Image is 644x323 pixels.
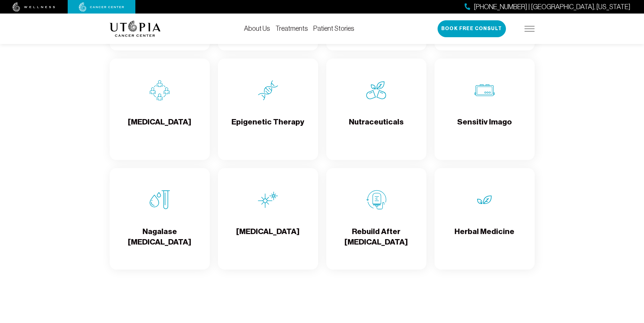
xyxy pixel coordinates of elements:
[275,25,308,32] a: Treatments
[258,190,278,210] img: Hyperthermia
[313,25,354,32] a: Patient Stories
[474,2,630,12] span: [PHONE_NUMBER] | [GEOGRAPHIC_DATA], [US_STATE]
[366,80,386,100] img: Nutraceuticals
[231,117,304,139] h4: Epigenetic Therapy
[110,21,161,37] img: logo
[435,59,535,160] a: Sensitiv ImagoSensitiv Imago
[525,26,535,31] img: icon-hamburger
[474,190,495,210] img: Herbal Medicine
[474,80,495,100] img: Sensitiv Imago
[150,190,170,210] img: Nagalase Blood Test
[115,226,204,248] h4: Nagalase [MEDICAL_DATA]
[454,226,514,248] h4: Herbal Medicine
[128,117,191,139] h4: [MEDICAL_DATA]
[438,20,506,37] button: Book Free Consult
[218,168,318,270] a: Hyperthermia[MEDICAL_DATA]
[332,226,421,248] h4: Rebuild After [MEDICAL_DATA]
[258,80,278,100] img: Epigenetic Therapy
[236,226,299,248] h4: [MEDICAL_DATA]
[150,80,170,100] img: Group Therapy
[244,25,270,32] a: About Us
[110,168,210,270] a: Nagalase Blood TestNagalase [MEDICAL_DATA]
[349,117,404,139] h4: Nutraceuticals
[326,168,426,270] a: Rebuild After ChemoRebuild After [MEDICAL_DATA]
[457,117,512,139] h4: Sensitiv Imago
[218,59,318,160] a: Epigenetic TherapyEpigenetic Therapy
[465,2,630,12] a: [PHONE_NUMBER] | [GEOGRAPHIC_DATA], [US_STATE]
[366,190,386,210] img: Rebuild After Chemo
[79,2,124,12] img: cancer center
[435,168,535,270] a: Herbal MedicineHerbal Medicine
[13,2,55,12] img: wellness
[326,59,426,160] a: NutraceuticalsNutraceuticals
[110,59,210,160] a: Group Therapy[MEDICAL_DATA]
